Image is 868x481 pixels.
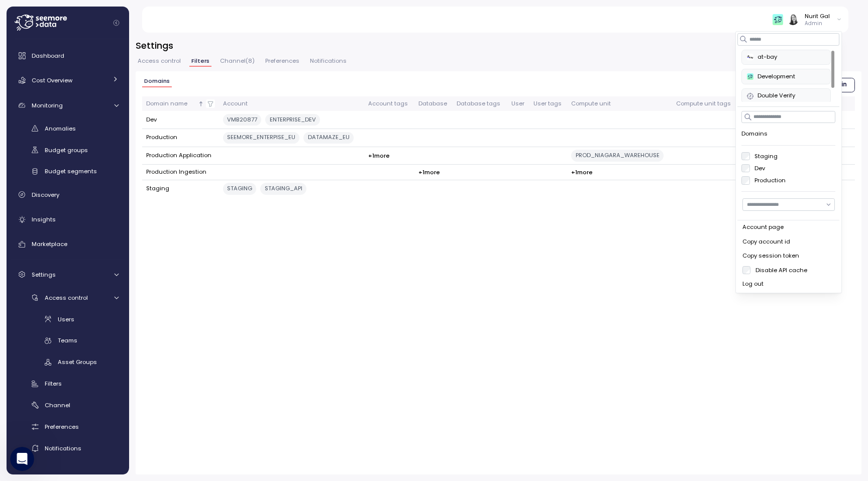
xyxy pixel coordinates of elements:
[676,99,734,108] div: Compute unit tags
[11,376,125,392] a: Filters
[265,114,319,126] div: ENTERPRISE_DEV
[45,423,79,431] span: Preferences
[11,234,125,255] a: Marketplace
[45,444,81,452] span: Notifications
[747,73,754,80] img: 65f98ecb31a39d60f1f315eb.PNG
[310,58,347,64] span: Notifications
[773,14,783,25] img: 65f98ecb31a39d60f1f315eb.PNG
[32,101,63,109] span: Monitoring
[197,100,204,107] div: Sorted ascending
[11,311,125,327] a: Users
[11,354,125,371] a: Asset Groups
[10,447,34,471] iframe: Intercom live chat
[20,71,181,88] p: Hi Nurit 👋
[750,176,786,184] label: Production
[20,22,117,33] img: logo
[747,91,826,100] div: Double Verify
[45,380,62,388] span: Filters
[138,58,181,64] span: Access control
[32,240,67,248] span: Marketplace
[58,315,74,323] span: Users
[142,96,219,111] th: Domain nameSorted ascending
[11,289,125,306] a: Access control
[742,280,835,289] div: Log out
[457,99,503,108] div: Database tags
[805,20,830,27] p: Admin
[11,163,125,180] a: Budget segments
[45,167,97,175] span: Budget segments
[511,99,525,108] div: User
[742,252,835,261] div: Copy session token
[11,95,125,115] a: Monitoring
[571,150,663,161] div: PROD_NIAGARA_WAREHOUSE
[144,78,170,84] span: Domains
[265,58,299,64] span: Preferences
[136,39,861,52] h3: Settings
[747,54,754,61] img: 676124322ce2d31a078e3b71.PNG
[571,168,593,176] p: + 1 more
[110,19,123,27] button: Collapse navigation
[11,120,125,137] a: Anomalies
[45,294,88,302] span: Access control
[303,132,353,144] div: DATAMAZE_EU
[100,313,201,353] button: Messages
[418,99,449,108] div: Database
[146,99,196,108] div: Domain name
[11,70,125,90] a: Cost Overview
[11,265,125,285] a: Settings
[742,130,836,139] label: Domains
[142,111,219,129] td: Dev
[223,99,360,108] div: Account
[32,76,72,84] span: Cost Overview
[747,53,826,62] div: at-bay
[805,12,830,20] div: Nurit Gal
[220,58,255,64] span: Channel ( 8 )
[750,152,778,160] label: Staging
[571,99,668,108] div: Compute unit
[45,146,88,154] span: Budget groups
[750,164,766,172] label: Dev
[142,129,219,147] td: Production
[223,132,299,144] div: SEEMORE_ENTERPISE_EU
[11,185,125,205] a: Discovery
[747,93,754,99] img: 6791f8edfa6a2c9608b219b1.PNG
[32,52,64,60] span: Dashboard
[173,16,191,34] div: Close
[10,118,191,146] div: Send us a message
[11,440,125,456] a: Notifications
[32,271,56,279] span: Settings
[142,180,219,198] td: Staging
[223,114,261,126] div: VMB20877
[191,58,209,64] span: Filters
[45,401,70,409] span: Channel
[39,338,61,345] span: Home
[223,183,256,194] div: STAGING
[58,358,97,366] span: Asset Groups
[137,16,157,36] img: Profile image for Dev
[11,46,125,66] a: Dashboard
[21,127,168,137] div: Send us a message
[533,99,563,108] div: User tags
[418,168,440,176] p: + 1 more
[11,397,125,414] a: Channel
[751,266,808,274] label: Disable API cache
[368,152,390,160] p: + 1 more
[11,142,125,158] a: Budget groups
[20,88,181,105] p: How can we help?
[11,209,125,229] a: Insights
[32,191,59,199] span: Discovery
[747,72,826,81] div: Development
[11,332,125,349] a: Teams
[11,419,125,435] a: Preferences
[368,99,410,108] div: Account tags
[58,336,77,344] span: Teams
[260,183,306,194] div: STAGING_API
[742,223,835,232] div: Account page
[134,338,168,345] span: Messages
[32,215,56,223] span: Insights
[142,165,219,180] td: Production Ingestion
[142,147,219,165] td: Production Application
[45,125,76,133] span: Anomalies
[742,237,835,247] div: Copy account id
[788,14,798,25] img: ACg8ocIVugc3DtI--ID6pffOeA5XcvoqExjdOmyrlhjOptQpqjom7zQ=s96-c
